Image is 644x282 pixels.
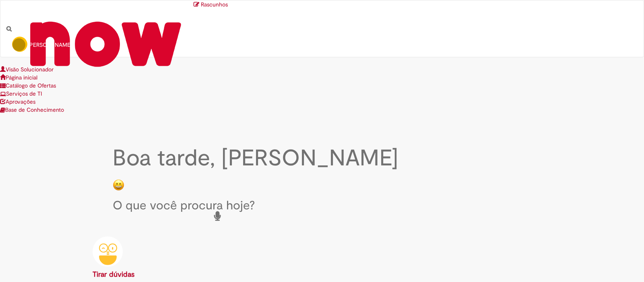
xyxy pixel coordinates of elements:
img: happy-face.png [113,179,124,191]
h2: O que você procura hoje? [113,199,531,212]
img: ServiceNow [6,8,188,79]
a: Rascunhos [6,0,638,8]
span: [PERSON_NAME] [28,41,72,48]
a: [PERSON_NAME] [6,33,78,57]
b: Tirar dúvidas [93,270,134,279]
span: Rascunhos [201,1,228,8]
i: Search from all sources [6,26,12,31]
a: Ir para a Homepage [0,0,194,25]
h2: Boa tarde, [PERSON_NAME] [113,146,531,171]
